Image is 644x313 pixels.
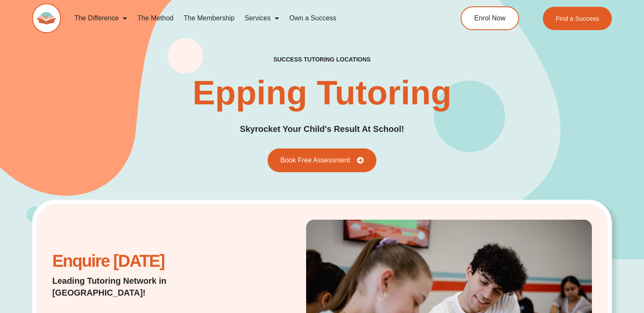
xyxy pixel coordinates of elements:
a: Enrol Now [461,6,519,30]
a: Services [240,8,284,28]
a: The Difference [69,8,133,28]
h2: Leading Tutoring Network in [GEOGRAPHIC_DATA]! [52,275,246,299]
h2: Skyrocket Your Child's Result At School! [240,123,404,136]
span: Enrol Now [474,15,506,22]
a: The Membership [179,8,240,28]
h2: Enquire [DATE] [52,256,246,266]
a: Find a Success [543,7,612,30]
a: Own a Success [284,8,341,28]
h2: success tutoring locations [274,56,371,63]
a: Book Free Assessment [268,148,376,172]
span: Book Free Assessment [280,157,350,164]
span: Find a Success [556,15,599,22]
nav: Menu [69,8,428,28]
h1: Epping Tutoring [193,76,452,110]
a: The Method [132,8,178,28]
